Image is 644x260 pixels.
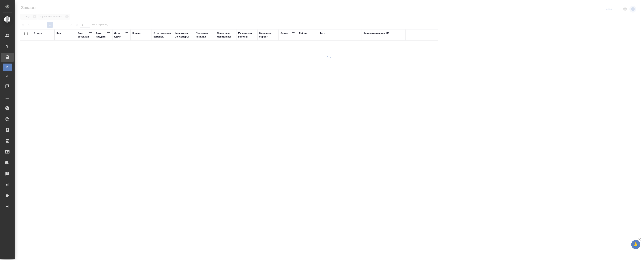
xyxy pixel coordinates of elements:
[96,31,107,39] div: Дата продажи
[57,31,61,35] div: Код
[34,31,42,35] div: Статус
[3,64,12,71] a: В
[114,31,125,39] div: Дата сдачи
[154,31,172,39] div: Ответственная команда
[5,74,10,78] span: Ф
[364,31,389,35] div: Комментарии для КМ
[631,240,640,249] button: 🙏
[3,73,12,80] a: Ф
[238,31,256,39] div: Менеджеры верстки
[132,31,141,35] div: Клиент
[633,241,639,248] span: 🙏
[217,31,234,39] div: Проектные менеджеры
[280,31,288,35] div: Сумма
[259,31,277,39] div: Менеджер support
[299,31,307,35] div: Файлы
[175,31,192,39] div: Клиентские менеджеры
[196,31,213,39] div: Проектная команда
[78,31,89,39] div: Дата создания
[320,31,325,35] div: Тэги
[5,65,10,69] span: В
